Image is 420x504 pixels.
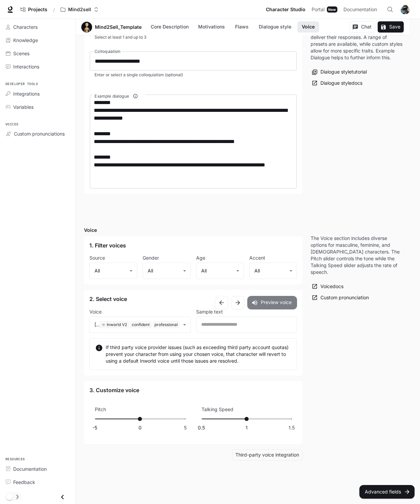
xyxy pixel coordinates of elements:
div: [PERSON_NAME]Inworld V2confidentprofessional [90,317,190,333]
a: Variables [3,101,73,113]
button: Flaws [231,21,253,33]
span: Inworld V2 [107,321,127,328]
a: Documentation [341,3,382,16]
a: Scenes [3,47,73,59]
span: 1.5 [289,424,295,431]
span: Previous voice [215,296,228,309]
a: Interactions [3,61,73,73]
span: All [94,267,100,274]
span: Projects [28,7,47,13]
span: 0.5 [198,424,205,431]
span: Character Studio [266,5,306,14]
span: Integrations [13,90,40,97]
p: Accent [249,256,265,260]
span: 1 [246,424,248,431]
span: Documentation [13,465,47,472]
h4: Voice [84,227,302,234]
div: All [143,263,190,279]
a: Third-party voice integration [232,449,302,461]
span: Custom pronunciations [14,130,65,137]
a: Feedback [3,476,73,488]
a: Custom pronunciation [311,292,371,303]
span: Characters [13,23,38,31]
div: / [50,6,58,13]
a: Character Studio [263,3,308,16]
button: Dialogue style [255,21,295,33]
span: Documentation [343,5,377,14]
p: Sample text [196,309,223,314]
div: All [90,263,137,279]
button: Open character avatar dialog [81,22,92,33]
span: Portal [312,5,324,14]
a: Custom pronunciations [3,128,73,140]
button: Open workspace menu [58,3,102,16]
img: User avatar [400,5,410,14]
p: If third party voice provider issues (such as exceeding third party account quotas) prevent your ... [106,344,291,364]
button: User avatar [398,3,412,16]
span: Example dialogue [94,93,129,99]
p: Talking Speed [202,406,233,413]
button: Example dialogue [131,92,140,101]
div: All [250,263,297,279]
span: All [254,267,260,274]
button: Preview voice [247,296,297,309]
div: New [327,6,337,13]
a: Go to projects [18,3,50,16]
button: Open Command Menu [383,3,397,16]
p: Source [89,256,105,260]
a: Voicedocs [311,281,345,292]
button: Chat [350,21,375,33]
p: Mind2sell [68,7,91,13]
span: -5 [92,424,97,431]
button: Core Description [147,21,192,33]
span: Dark mode toggle [6,493,13,500]
span: All [148,267,153,274]
a: Integrations [3,88,73,100]
button: Close drawer [55,490,70,504]
span: confident [132,321,150,328]
a: Characters [3,21,73,33]
button: Voice [297,21,319,33]
span: Variables [13,103,34,110]
h5: 1. Filter voices [89,242,126,249]
p: Gender [143,256,159,260]
h5: 2. Select voice [89,295,215,303]
div: Avatar image [81,22,92,33]
div: All [196,263,244,279]
p: Pitch [95,406,106,413]
label: Colloquialism [94,48,121,54]
p: The Voice section includes diverse options for masculine, feminine, and [DEMOGRAPHIC_DATA] charac... [311,235,404,276]
p: Age [196,256,205,260]
p: Select at least 1 and up to 3 [94,34,292,41]
button: Dialogue styletutorial [311,66,369,78]
a: Dialogue styledocs [311,78,364,89]
span: Feedback [13,479,35,486]
span: Knowledge [13,37,38,44]
a: Documentation [3,463,73,475]
p: [PERSON_NAME] [94,321,100,328]
button: Save [378,21,404,33]
span: Interactions [13,63,39,70]
span: All [201,267,207,274]
p: Voice [89,309,102,314]
span: Scenes [13,50,29,57]
p: Dialogue Style influences how characters deliver their responses. A range of presets are availabl... [311,27,404,61]
a: PortalNew [309,3,340,16]
button: Advanced fields [359,485,415,499]
p: Enter or select a single colloquialism (optional) [94,72,292,78]
span: 0 [139,424,142,431]
h5: 3. Customize voice [89,386,297,394]
span: professional [154,321,178,328]
a: Mind2Sell_Template [95,25,142,29]
button: Motivations [195,21,228,33]
span: Next voice [231,296,245,309]
span: 5 [184,424,187,431]
a: Knowledge [3,34,73,46]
